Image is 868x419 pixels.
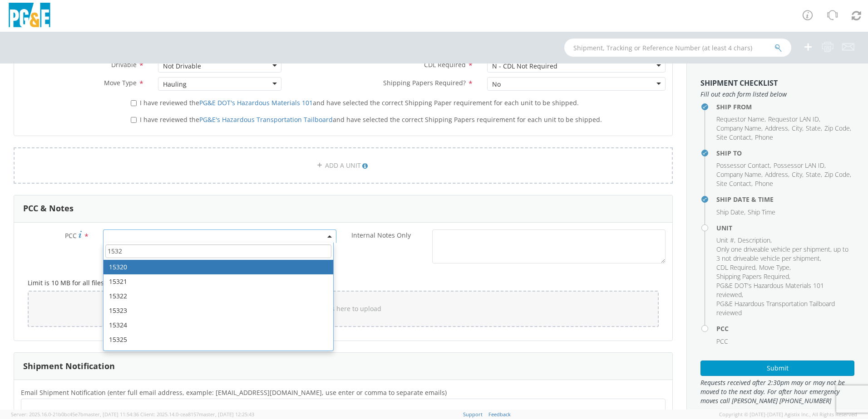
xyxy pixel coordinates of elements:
li: , [716,245,852,263]
li: , [806,124,822,133]
a: Support [463,411,483,418]
span: Requestor LAN ID [768,115,819,123]
h4: Ship Date & Time [716,196,854,203]
input: I have reviewed thePG&E's Hazardous Transportation Tailboardand have selected the correct Shippin... [131,117,137,123]
span: Description [738,236,770,244]
li: , [716,208,745,217]
h4: Unit [716,224,854,231]
span: Shipping Papers Required? [383,78,466,87]
li: , [716,179,753,188]
li: , [768,115,820,124]
li: , [716,115,766,124]
span: PG&E DOT's Hazardous Materials 101 reviewed [716,281,824,299]
li: , [716,236,735,245]
span: Phone [755,133,773,141]
span: Phone [755,179,773,188]
strong: Shipment Checklist [700,78,778,88]
li: 15322 [104,289,333,303]
span: Internal Notes Only [351,231,411,239]
span: I have reviewed the and have selected the correct Shipping Papers requirement for each unit to be... [140,115,602,124]
li: 15325 [104,332,333,347]
span: PCC [716,337,728,346]
input: Shipment, Tracking or Reference Number (at least 4 chars) [564,39,791,57]
span: Only one driveable vehicle per shipment, up to 3 not driveable vehicle per shipment [716,245,848,263]
span: Requestor Name [716,115,764,123]
li: , [792,170,804,179]
a: ADD A UNIT [14,147,673,184]
li: 15320 [104,260,333,274]
div: N - CDL Not Required [492,62,557,71]
li: , [716,263,757,272]
div: Not Drivable [163,62,201,71]
span: Drivable [111,60,137,69]
span: Unit # [716,236,734,244]
input: I have reviewed thePG&E DOT's Hazardous Materials 101and have selected the correct Shipping Paper... [131,100,137,106]
span: Site Contact [716,179,751,188]
li: , [774,161,826,170]
span: Possessor LAN ID [774,161,824,170]
span: master, [DATE] 11:54:36 [84,411,139,418]
h3: PCC & Notes [23,204,74,213]
span: State [806,170,821,179]
span: Shipping Papers Required [716,272,789,281]
span: Ship Date [716,208,744,216]
li: , [765,170,789,179]
span: Company Name [716,170,761,179]
span: Copyright © [DATE]-[DATE] Agistix Inc., All Rights Reserved [719,411,857,418]
li: , [716,133,753,142]
span: PCC [65,231,77,240]
span: Move Type [759,263,789,272]
span: Zip Code [824,170,850,179]
span: master, [DATE] 12:25:43 [199,411,254,418]
li: , [759,263,791,272]
h3: Shipment Notification [23,362,115,371]
li: 15321 [104,274,333,289]
span: Zip Code [824,124,850,132]
li: , [824,170,851,179]
span: Company Name [716,124,761,132]
li: , [792,124,804,133]
span: PG&E Hazardous Transportation Tailboard reviewed [716,299,835,317]
div: No [492,80,501,89]
a: PG&E's Hazardous Transportation Tailboard [199,115,333,124]
span: Server: 2025.16.0-21b0bc45e7b [11,411,139,418]
button: Submit [700,361,854,376]
h5: Limit is 10 MB for all files and 10 MB for a one file. Only .pdf, .png and .jpeg files may be upl... [28,279,659,286]
li: , [716,170,763,179]
li: , [716,272,790,281]
h4: Ship From [716,103,854,110]
li: , [716,281,852,299]
li: , [738,236,772,245]
span: Move Type [104,78,137,87]
span: Fill out each form listed below [700,90,854,99]
span: I have reviewed the and have selected the correct Shipping Paper requirement for each unit to be ... [140,98,579,107]
span: Email Shipment Notification (enter full email address, example: jdoe01@agistix.com, use enter or ... [21,388,447,397]
span: CDL Required [424,60,466,69]
li: , [716,124,763,133]
span: CDL Required [716,263,755,272]
li: , [824,124,851,133]
span: City [792,124,802,132]
span: Site Contact [716,133,751,141]
li: 15326 [104,347,333,361]
a: Feedback [488,411,511,418]
span: Drop files here to upload [306,304,381,313]
h4: PCC [716,325,854,332]
span: Address [765,170,788,179]
span: Requests received after 2:30pm may or may not be moved to the next day. For after hour emergency ... [700,378,854,405]
span: City [792,170,802,179]
span: Possessor Contact [716,161,770,170]
span: State [806,124,821,132]
li: , [765,124,789,133]
a: PG&E DOT's Hazardous Materials 101 [199,98,313,107]
li: , [716,161,771,170]
div: Hauling [163,80,187,89]
li: 15324 [104,318,333,332]
span: Client: 2025.14.0-cea8157 [140,411,254,418]
h4: Ship To [716,150,854,156]
li: 15323 [104,303,333,318]
img: pge-logo-06675f144f4cfa6a6814.png [7,3,52,29]
span: Ship Time [748,208,775,216]
li: , [806,170,822,179]
span: Address [765,124,788,132]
